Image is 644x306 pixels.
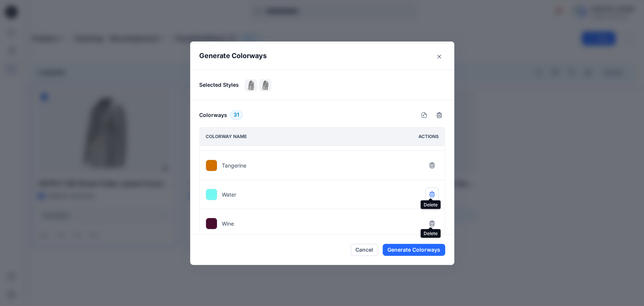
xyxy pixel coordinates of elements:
p: Colorway name [206,133,247,141]
span: 31 [234,111,239,120]
p: Water [222,191,236,198]
h6: Colorways [199,111,227,120]
img: 18370 F DB Shawl Collar Jacket Fountainebleau LV [245,80,257,91]
button: Cancel [350,244,378,256]
img: 15563 M DB Shawl Collar Jacket Fountainbleau LV [260,80,271,91]
button: Generate Colorways [383,244,445,256]
p: Actions [418,133,439,141]
header: Generate Colorways [190,42,454,70]
p: Wine [222,220,234,228]
button: Close [433,51,445,63]
p: Tangerine [222,161,246,169]
p: Selected Styles [199,81,239,89]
